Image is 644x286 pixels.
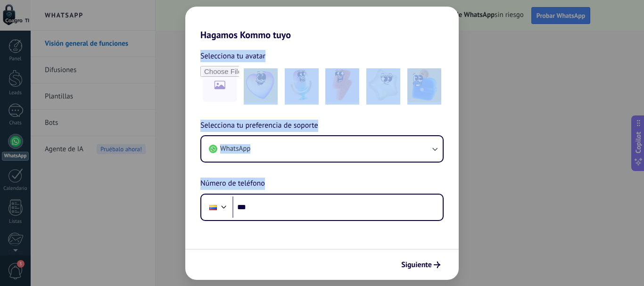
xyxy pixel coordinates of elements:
span: Número de teléfono [200,178,265,190]
span: Selecciona tu avatar [200,50,265,62]
span: WhatsApp [220,144,250,154]
h2: Hagamos Kommo tuyo [185,7,459,41]
div: Colombia: + 57 [204,197,222,217]
span: Siguiente [401,261,432,268]
img: -3.jpeg [325,68,359,102]
button: WhatsApp [201,136,443,162]
span: Selecciona tu preferencia de soporte [200,120,318,132]
img: -4.jpeg [366,68,400,102]
img: -5.jpeg [407,68,441,102]
img: -1.jpeg [244,68,278,102]
img: -2.jpeg [285,68,319,102]
button: Siguiente [397,257,445,273]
